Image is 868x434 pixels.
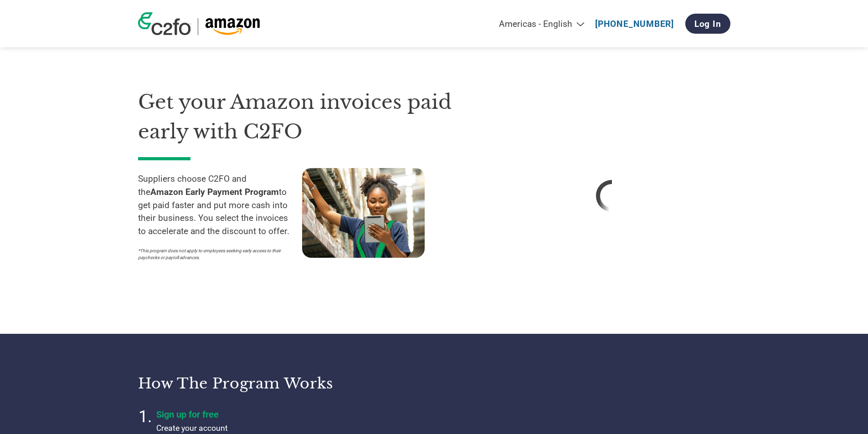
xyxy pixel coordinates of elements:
img: supply chain worker [302,168,425,258]
img: Amazon [205,18,260,35]
img: c2fo logo [138,12,191,35]
a: Log In [685,14,730,34]
h1: Get your Amazon invoices paid early with C2FO [138,87,466,146]
p: Create your account [156,422,384,434]
h3: How the program works [138,374,423,393]
p: *This program does not apply to employees seeking early access to their paychecks or payroll adva... [138,247,293,261]
strong: Amazon Early Payment Program [150,187,279,197]
a: [PHONE_NUMBER] [595,19,674,29]
p: Suppliers choose C2FO and the to get paid faster and put more cash into their business. You selec... [138,173,302,238]
h4: Sign up for free [156,409,384,420]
